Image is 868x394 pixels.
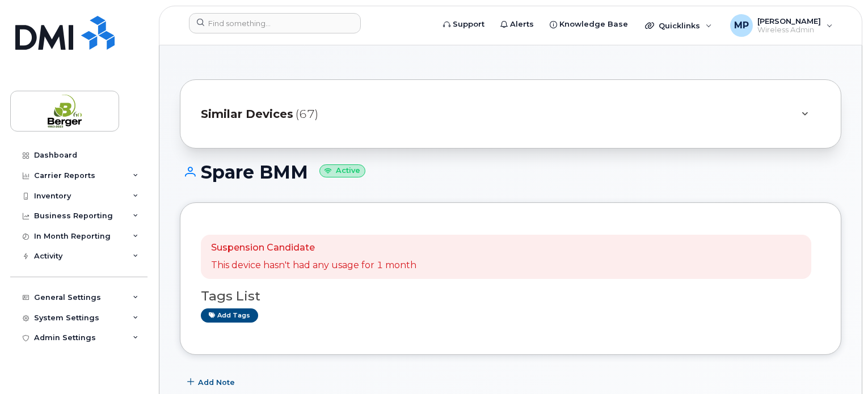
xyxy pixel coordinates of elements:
h3: Tags List [201,289,820,303]
h1: Spare BMM [180,162,841,182]
p: This device hasn't had any usage for 1 month [211,259,416,272]
button: Add Note [180,372,245,392]
p: Suspension Candidate [211,242,416,255]
span: Similar Devices [201,106,293,122]
small: Active [319,164,365,177]
span: (67) [296,106,318,122]
a: Add tags [201,308,258,323]
span: Add Note [198,377,235,388]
